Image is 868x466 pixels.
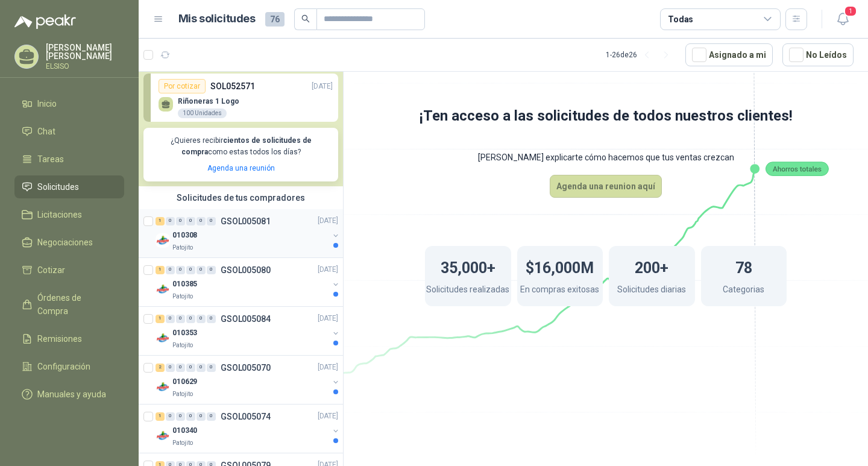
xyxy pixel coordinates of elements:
[207,412,216,421] div: 0
[37,332,82,345] span: Remisiones
[832,8,854,30] button: 1
[156,266,165,274] div: 1
[186,412,195,421] div: 0
[14,120,124,143] a: Chat
[172,243,193,253] p: Patojito
[318,362,338,373] p: [DATE]
[156,364,165,372] div: 2
[37,360,90,373] span: Configuración
[207,266,216,274] div: 0
[197,217,206,225] div: 0
[139,186,343,209] div: Solicitudes de tus compradores
[172,292,193,301] p: Patojito
[176,315,185,323] div: 0
[14,383,124,406] a: Manuales y ayuda
[197,315,206,323] div: 0
[156,315,165,323] div: 1
[178,109,227,118] div: 100 Unidades
[172,438,193,448] p: Patojito
[14,327,124,350] a: Remisiones
[143,74,338,122] a: Por cotizarSOL052571[DATE] Riñoneras 1 Logo100 Unidades
[37,125,55,138] span: Chat
[176,364,185,372] div: 0
[221,364,271,372] p: GSOL005070
[723,283,764,299] p: Categorias
[37,263,65,277] span: Cotizar
[520,283,599,299] p: En compras exitosas
[735,253,752,280] h1: 78
[14,148,124,171] a: Tareas
[172,279,197,290] p: 010385
[37,388,106,401] span: Manuales y ayuda
[186,217,195,225] div: 0
[265,12,285,27] span: 76
[37,97,57,110] span: Inicio
[207,364,216,372] div: 0
[526,253,594,280] h1: $16,000M
[14,231,124,254] a: Negociaciones
[156,361,341,399] a: 2 0 0 0 0 0 GSOL005070[DATE] Company Logo010629Patojito
[37,236,93,249] span: Negociaciones
[176,412,185,421] div: 0
[301,14,310,23] span: search
[221,412,271,421] p: GSOL005074
[176,266,185,274] div: 0
[186,315,195,323] div: 0
[159,79,206,93] div: Por cotizar
[166,315,175,323] div: 0
[166,364,175,372] div: 0
[178,97,239,105] p: Riñoneras 1 Logo
[207,217,216,225] div: 0
[156,331,170,345] img: Company Logo
[37,208,82,221] span: Licitaciones
[844,5,857,17] span: 1
[156,412,165,421] div: 1
[156,429,170,443] img: Company Logo
[176,217,185,225] div: 0
[156,217,165,225] div: 1
[166,412,175,421] div: 0
[668,13,693,26] div: Todas
[14,175,124,198] a: Solicitudes
[156,214,341,253] a: 1 0 0 0 0 0 GSOL005081[DATE] Company Logo010308Patojito
[37,180,79,194] span: Solicitudes
[172,389,193,399] p: Patojito
[156,380,170,394] img: Company Logo
[221,217,271,225] p: GSOL005081
[312,81,333,92] p: [DATE]
[207,315,216,323] div: 0
[14,286,124,323] a: Órdenes de Compra
[186,266,195,274] div: 0
[156,409,341,448] a: 1 0 0 0 0 0 GSOL005074[DATE] Company Logo010340Patojito
[37,153,64,166] span: Tareas
[318,411,338,422] p: [DATE]
[178,10,256,28] h1: Mis solicitudes
[550,175,662,198] button: Agenda una reunion aquí
[318,313,338,324] p: [DATE]
[172,327,197,339] p: 010353
[782,43,854,66] button: No Leídos
[14,92,124,115] a: Inicio
[156,282,170,297] img: Company Logo
[156,233,170,248] img: Company Logo
[166,266,175,274] div: 0
[156,312,341,350] a: 1 0 0 0 0 0 GSOL005084[DATE] Company Logo010353Patojito
[14,203,124,226] a: Licitaciones
[221,315,271,323] p: GSOL005084
[197,412,206,421] div: 0
[221,266,271,274] p: GSOL005080
[617,283,686,299] p: Solicitudes diarias
[151,135,331,158] p: ¿Quieres recibir como estas todos los días?
[46,43,124,60] p: [PERSON_NAME] [PERSON_NAME]
[181,136,312,156] b: cientos de solicitudes de compra
[207,164,275,172] a: Agenda una reunión
[426,283,509,299] p: Solicitudes realizadas
[635,253,668,280] h1: 200+
[186,364,195,372] div: 0
[318,215,338,227] p: [DATE]
[172,230,197,241] p: 010308
[685,43,773,66] button: Asignado a mi
[156,263,341,301] a: 1 0 0 0 0 0 GSOL005080[DATE] Company Logo010385Patojito
[14,14,76,29] img: Logo peakr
